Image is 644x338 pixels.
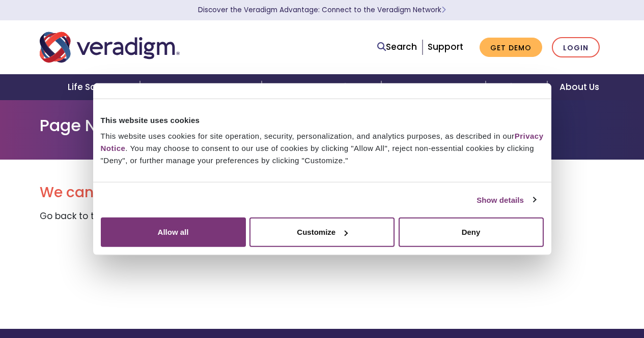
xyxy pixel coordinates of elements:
a: Health IT Vendors [381,74,486,100]
a: Login [552,37,600,58]
a: Get Demo [480,38,542,57]
button: Allow all [101,218,246,247]
a: Search [377,40,417,54]
a: Show details [477,194,536,206]
button: Deny [399,218,544,247]
p: Go back to the home page or navigate from the menu. [40,209,605,223]
span: Learn More [441,5,446,15]
div: This website uses cookies for site operation, security, personalization, and analytics purposes, ... [101,130,544,167]
a: Support [428,41,463,53]
h2: We can’t seem to find the page you’re looking for. [40,184,605,201]
button: Customize [249,218,395,247]
h1: Page Not Found [40,116,605,135]
a: Life Sciences [55,74,140,100]
a: Insights [486,74,547,100]
a: Discover the Veradigm Advantage: Connect to the Veradigm NetworkLearn More [198,5,446,15]
a: Privacy Notice [101,132,544,152]
img: Veradigm logo [40,30,180,64]
a: Healthcare Providers [262,74,381,100]
a: About Us [547,74,611,100]
div: This website uses cookies [101,114,544,126]
a: Health Plans + Payers [140,74,262,100]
